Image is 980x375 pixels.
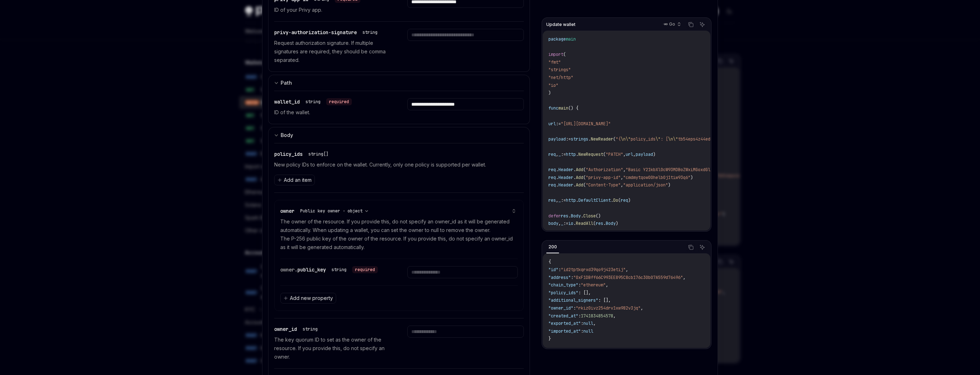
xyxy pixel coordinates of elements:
span: io [551,83,556,88]
span: Update wallet [546,22,575,27]
div: Path [281,79,292,87]
div: string [363,30,377,35]
span: DefaultClient [578,197,611,203]
span: Add [576,167,583,173]
span: "PATCH" [606,152,623,157]
span: ( [613,136,616,142]
span: owner [280,208,294,214]
span: := [561,152,566,157]
p: The key quorum ID to set as the owner of the resource. If you provide this, do not specify an owner. [274,336,390,361]
span: Header [558,182,573,188]
span: strings [571,136,588,142]
span: : [578,282,581,288]
span: : [], [598,297,611,303]
div: Body [281,131,293,139]
span: , [558,221,561,226]
span: NewRequest [578,152,603,157]
span: null [583,321,593,326]
span: . [573,175,576,180]
p: ID of the wallet. [274,108,390,117]
span: fmt [551,59,558,65]
span: := [556,121,561,127]
span: res [548,197,556,203]
span: ( [583,182,586,188]
span: _ [561,221,563,226]
span: , [556,152,558,157]
div: policy_ids [274,150,331,158]
span: "owner_id" [548,305,573,311]
div: string [332,267,346,273]
span: . [603,221,606,226]
span: null [583,328,593,334]
span: "id" [548,267,558,273]
span: : [571,275,573,280]
span: , [593,321,596,326]
button: Add new property [280,293,336,303]
span: : [581,321,583,326]
span: "policy_ids" [548,290,578,296]
span: public_key [297,266,326,273]
div: string[] [308,151,328,157]
span: " [558,59,561,65]
span: Header [558,167,573,173]
span: : [558,267,561,273]
span: strings [551,67,568,73]
div: string [306,99,320,105]
span: " [571,75,573,80]
div: required [352,266,378,273]
span: : [573,305,576,311]
span: req [548,152,556,157]
span: . [556,175,558,180]
span: . [576,152,578,157]
span: req [548,182,556,188]
span: req [621,197,628,203]
span: "imported_at" [548,328,581,334]
span: := [563,221,568,226]
span: "ethereum" [581,282,606,288]
button: Add an item [274,175,315,185]
p: Go [669,21,675,27]
span: tb54eps4z44ed0jepousxi4n [678,136,738,142]
div: 200 [546,243,559,251]
span: () { [568,105,578,111]
span: : [581,328,583,334]
span: "Content-Type" [586,182,621,188]
span: . [581,213,583,219]
div: privy-authorization-signature [274,29,380,36]
span: body [548,221,558,226]
span: ReadAll [576,221,593,226]
span: "Authorization" [586,167,623,173]
span: . [556,167,558,173]
span: " [548,59,551,65]
span: res [596,221,603,226]
span: Add [576,175,583,180]
span: http [566,152,576,157]
span: , [623,152,626,157]
span: . [611,197,613,203]
button: Copy the contents from the code block [686,243,695,252]
span: , [556,197,558,203]
span: req [548,175,556,180]
span: "{ [616,136,621,142]
span: "[URL][DOMAIN_NAME]" [561,121,611,127]
span: Add an item [284,176,312,184]
div: owner.public_key [280,266,378,273]
button: Ask AI [698,20,707,29]
span: , [621,182,623,188]
span: payload [548,136,566,142]
span: . [568,213,571,219]
span: := [561,197,566,203]
button: Copy the contents from the code block [686,20,695,29]
span: . [573,167,576,173]
span: owner_id [274,326,297,332]
span: \n [621,136,626,142]
span: "privy-app-id" [586,175,621,180]
span: policy_ids [631,136,656,142]
span: Header [558,175,573,180]
span: " [548,83,551,88]
span: "rkiz0ivz254drv1xw982v3jq" [576,305,641,311]
span: req [548,167,556,173]
span: "id2tptkqrxd39qo9j423etij" [561,267,626,273]
span: wallet_id [274,99,300,105]
span: ( [593,221,596,226]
